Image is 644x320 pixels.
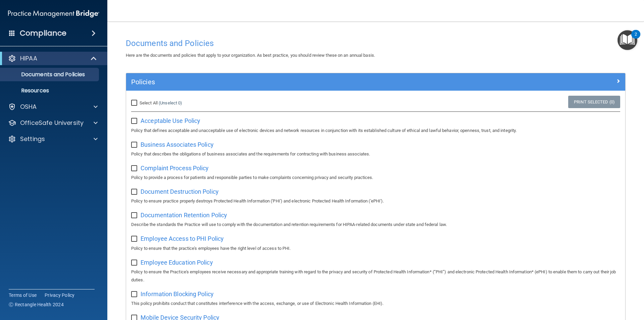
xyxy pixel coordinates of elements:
[635,34,637,43] div: 2
[141,165,209,172] span: Complaint Process Policy
[610,274,636,299] iframe: Drift Widget Chat Controller
[141,141,214,148] span: Business Associates Policy
[8,135,98,143] a: Settings
[8,103,98,111] a: OSHA
[20,103,37,111] p: OSHA
[8,7,99,20] img: PMB logo
[141,188,219,195] span: Document Destruction Policy
[131,150,620,158] p: Policy that describes the obligations of business associates and the requirements for contracting...
[141,290,214,298] span: Information Blocking Policy
[8,119,98,127] a: OfficeSafe University
[20,135,45,143] p: Settings
[126,39,626,48] h4: Documents and Policies
[45,292,75,299] a: Privacy Policy
[131,300,620,308] p: This policy prohibits conduct that constitutes interference with the access, exchange, or use of ...
[131,244,620,253] p: Policy to ensure that the practice's employees have the right level of access to PHI.
[131,127,620,135] p: Policy that defines acceptable and unacceptable use of electronic devices and network resources i...
[141,212,227,219] span: Documentation Retention Policy
[131,197,620,205] p: Policy to ensure practice properly destroys Protected Health Information ('PHI') and electronic P...
[131,78,495,86] h5: Policies
[140,100,158,105] span: Select All
[4,71,96,78] p: Documents and Policies
[20,119,84,127] p: OfficeSafe University
[131,268,620,284] p: Policy to ensure the Practice's employees receive necessary and appropriate training with regard ...
[141,259,213,266] span: Employee Education Policy
[131,77,620,87] a: Policies
[4,87,96,94] p: Resources
[131,221,620,229] p: Describe the standards the Practice will use to comply with the documentation and retention requi...
[8,54,97,62] a: HIPAA
[9,292,37,299] a: Terms of Use
[20,29,66,38] h4: Compliance
[9,301,64,308] span: Ⓒ Rectangle Health 2024
[126,53,375,58] span: Here are the documents and policies that apply to your organization. As best practice, you should...
[618,30,637,50] button: Open Resource Center, 2 new notifications
[568,96,620,108] a: Print Selected (0)
[131,174,620,182] p: Policy to provide a process for patients and responsible parties to make complaints concerning pr...
[20,54,37,62] p: HIPAA
[131,100,139,106] input: Select All (Unselect 0)
[141,117,200,124] span: Acceptable Use Policy
[159,100,182,105] a: (Unselect 0)
[141,235,224,242] span: Employee Access to PHI Policy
